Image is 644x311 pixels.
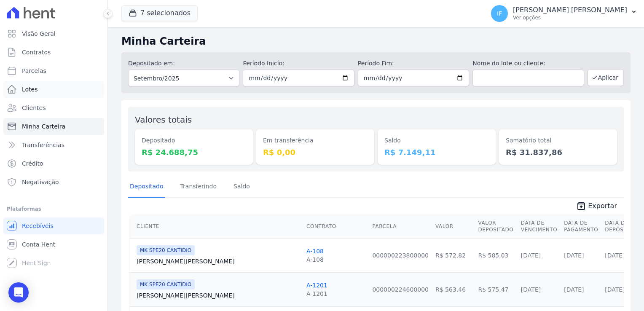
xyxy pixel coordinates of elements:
[484,2,644,25] button: IF [PERSON_NAME] [PERSON_NAME] Ver opções
[22,159,43,168] span: Crédito
[128,176,165,198] a: Depositado
[605,252,625,259] a: [DATE]
[497,11,502,16] span: IF
[561,214,601,239] th: Data de Pagamento
[605,286,625,293] a: [DATE]
[22,48,51,56] span: Contratos
[576,201,586,211] i: unarchive
[7,204,101,214] div: Plataformas
[3,99,104,116] a: Clientes
[3,44,104,61] a: Contratos
[564,286,584,293] a: [DATE]
[306,248,324,255] a: A-108
[569,201,624,213] a: unarchive Exportar
[432,272,475,306] td: R$ 563,46
[384,136,489,145] dt: Saldo
[22,104,46,112] span: Clientes
[3,155,104,172] a: Crédito
[506,147,610,158] dd: R$ 31.837,86
[135,115,192,125] label: Valores totais
[130,214,303,239] th: Cliente
[263,136,368,145] dt: Em transferência
[232,176,252,198] a: Saldo
[3,174,104,190] a: Negativação
[306,255,324,264] div: A-108
[137,279,195,290] span: MK SPE20 CANTIDIO
[137,245,195,255] span: MK SPE20 CANTIDIO
[432,238,475,272] td: R$ 572,82
[513,14,627,21] p: Ver opções
[137,257,300,265] a: [PERSON_NAME][PERSON_NAME]
[306,290,327,298] div: A-1201
[22,141,64,149] span: Transferências
[3,137,104,153] a: Transferências
[3,236,104,253] a: Conta Hent
[601,214,636,239] th: Data de Depósito
[372,252,429,259] a: 000000223800000
[22,178,59,186] span: Negativação
[472,59,584,68] label: Nome do lote ou cliente:
[475,272,517,306] td: R$ 575,47
[372,286,429,293] a: 000000224600000
[303,214,369,239] th: Contrato
[369,214,432,239] th: Parcela
[8,282,29,303] div: Open Intercom Messenger
[3,25,104,42] a: Visão Geral
[22,240,55,249] span: Conta Hent
[521,286,541,293] a: [DATE]
[263,147,368,158] dd: R$ 0,00
[179,176,219,198] a: Transferindo
[432,214,475,239] th: Valor
[384,147,489,158] dd: R$ 7.149,11
[358,59,469,68] label: Período Fim:
[22,29,56,38] span: Visão Geral
[243,59,354,68] label: Período Inicío:
[3,81,104,98] a: Lotes
[521,252,541,259] a: [DATE]
[22,67,46,75] span: Parcelas
[142,147,246,158] dd: R$ 24.688,75
[513,6,627,14] p: [PERSON_NAME] [PERSON_NAME]
[22,85,38,94] span: Lotes
[518,214,561,239] th: Data de Vencimento
[475,238,517,272] td: R$ 585,03
[3,118,104,135] a: Minha Carteira
[3,62,104,79] a: Parcelas
[22,222,54,230] span: Recebíveis
[128,60,175,67] label: Depositado em:
[121,5,198,21] button: 7 selecionados
[475,214,517,239] th: Valor Depositado
[588,69,624,86] button: Aplicar
[564,252,584,259] a: [DATE]
[588,201,617,211] span: Exportar
[137,291,300,300] a: [PERSON_NAME][PERSON_NAME]
[121,34,631,49] h2: Minha Carteira
[22,122,65,131] span: Minha Carteira
[3,217,104,234] a: Recebíveis
[142,136,246,145] dt: Depositado
[506,136,610,145] dt: Somatório total
[306,282,327,289] a: A-1201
